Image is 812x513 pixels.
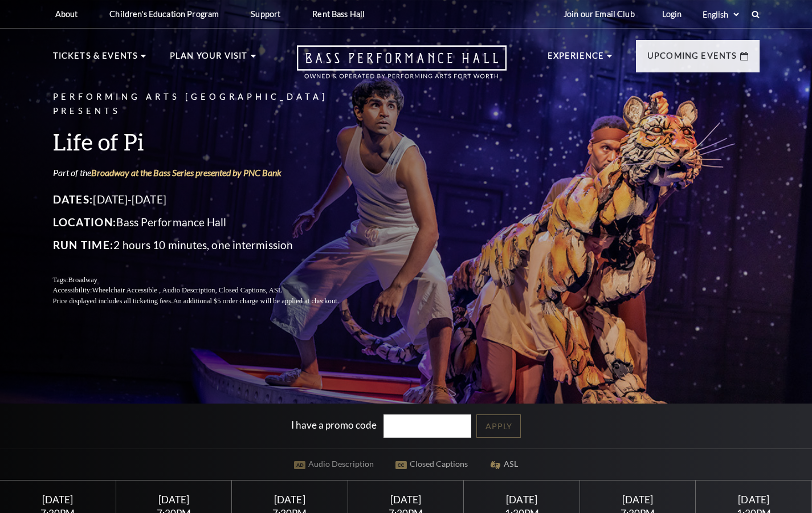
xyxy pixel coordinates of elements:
[53,215,117,229] span: Location:
[129,494,218,506] div: [DATE]
[291,419,377,431] label: I have a promo code
[647,49,737,70] p: Upcoming Events
[68,276,97,284] span: Broadway
[53,127,366,156] h3: Life of Pi
[91,167,281,178] a: Broadway at the Bass Series presented by PNC Bank
[53,166,366,179] p: Part of the
[173,297,338,305] span: An additional $5 order charge will be applied at checkout.
[53,296,366,307] p: Price displayed includes all ticketing fees.
[55,9,78,19] p: About
[700,9,741,20] select: Select:
[246,494,334,506] div: [DATE]
[53,193,93,206] span: Dates:
[14,494,102,506] div: [DATE]
[53,236,366,254] p: 2 hours 10 minutes, one intermission
[53,275,366,286] p: Tags:
[53,285,366,296] p: Accessibility:
[53,90,366,119] p: Performing Arts [GEOGRAPHIC_DATA] Presents
[53,213,366,231] p: Bass Performance Hall
[53,49,138,70] p: Tickets & Events
[594,494,682,506] div: [DATE]
[312,9,365,19] p: Rent Bass Hall
[53,190,366,209] p: [DATE]-[DATE]
[709,494,798,506] div: [DATE]
[109,9,219,19] p: Children's Education Program
[478,494,566,506] div: [DATE]
[53,238,114,251] span: Run Time:
[361,494,450,506] div: [DATE]
[170,49,248,70] p: Plan Your Visit
[92,286,282,294] span: Wheelchair Accessible , Audio Description, Closed Captions, ASL
[548,49,605,70] p: Experience
[251,9,280,19] p: Support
